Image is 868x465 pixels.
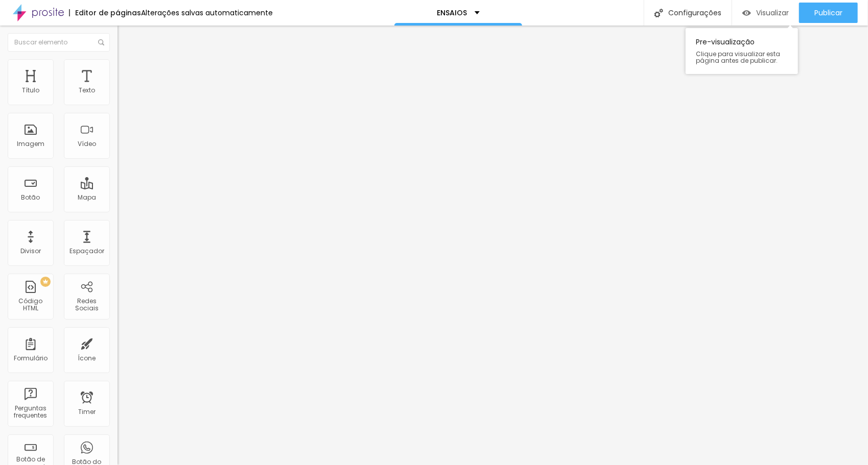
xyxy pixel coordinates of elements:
div: Alterações salvas automaticamente [141,9,273,16]
button: Publicar [799,3,858,23]
div: Perguntas frequentes [10,405,51,420]
div: Editor de páginas [69,9,141,16]
div: Ícone [78,355,96,362]
div: Redes Sociais [66,298,107,312]
iframe: Editor [118,26,868,465]
div: Título [22,87,39,94]
div: Texto [79,87,95,94]
div: Vídeo [78,140,96,148]
p: ENSAIOS [437,9,467,16]
div: Imagem [17,140,44,148]
div: Pre-visualização [686,28,798,74]
img: view-1.svg [742,9,751,17]
div: Formulário [14,355,48,362]
div: Espaçador [69,248,104,255]
div: Timer [78,408,96,415]
input: Buscar elemento [8,33,110,52]
button: Visualizar [732,3,799,23]
div: Botão [21,194,40,201]
div: Divisor [20,248,41,255]
span: Visualizar [756,9,789,17]
img: Icone [654,9,663,17]
div: Mapa [78,194,96,201]
span: Clique para visualizar esta página antes de publicar. [696,51,788,64]
img: Icone [98,39,104,45]
div: Código HTML [10,298,51,312]
span: Publicar [814,9,842,17]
